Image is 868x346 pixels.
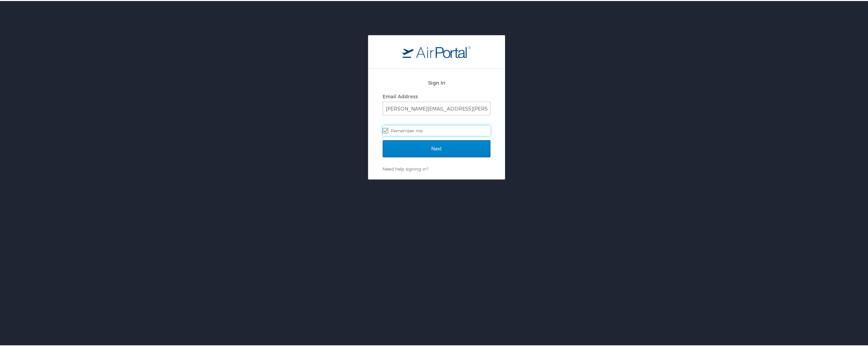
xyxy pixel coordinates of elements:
[383,92,418,98] label: Email Address
[383,139,490,156] input: Next
[383,78,490,86] h2: Sign In
[383,125,490,135] label: Remember me
[402,45,471,57] img: logo
[383,165,428,171] a: Need help signing in?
